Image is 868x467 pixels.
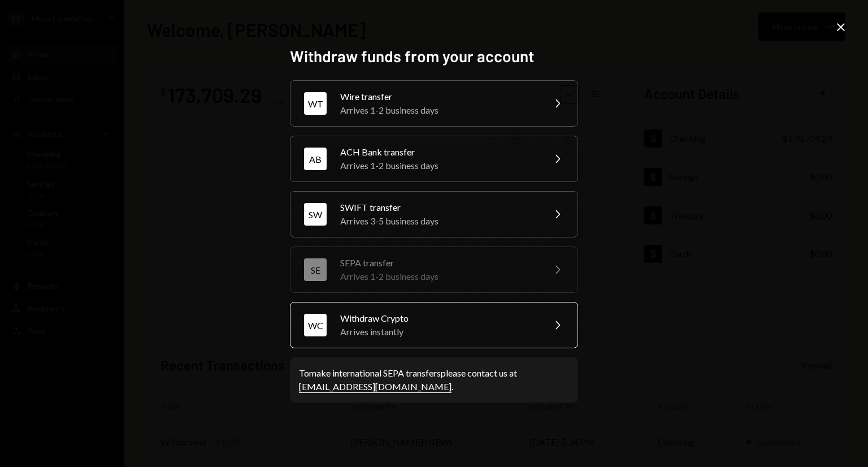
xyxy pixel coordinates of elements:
[340,256,537,270] div: SEPA transfer
[340,201,537,214] div: SWIFT transfer
[340,270,537,283] div: Arrives 1-2 business days
[340,145,537,159] div: ACH Bank transfer
[340,214,537,228] div: Arrives 3-5 business days
[290,247,578,293] button: SESEPA transferArrives 1-2 business days
[304,203,327,226] div: SW
[304,258,327,281] div: SE
[340,312,537,325] div: Withdraw Crypto
[304,92,327,115] div: WT
[304,314,327,336] div: WC
[290,302,578,348] button: WCWithdraw CryptoArrives instantly
[304,148,327,170] div: AB
[290,136,578,182] button: ABACH Bank transferArrives 1-2 business days
[340,325,537,339] div: Arrives instantly
[290,191,578,237] button: SWSWIFT transferArrives 3-5 business days
[340,103,537,117] div: Arrives 1-2 business days
[299,381,452,393] a: [EMAIL_ADDRESS][DOMAIN_NAME]
[340,159,537,172] div: Arrives 1-2 business days
[290,80,578,127] button: WTWire transferArrives 1-2 business days
[340,90,537,103] div: Wire transfer
[299,366,569,394] div: To make international SEPA transfers please contact us at .
[290,45,578,67] h2: Withdraw funds from your account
